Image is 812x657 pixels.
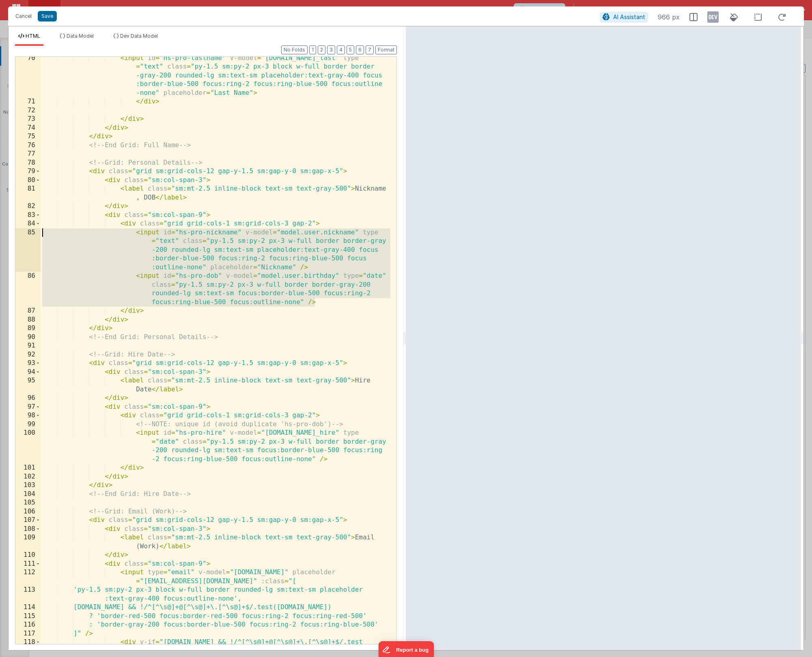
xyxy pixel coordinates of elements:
button: No Folds [281,45,308,54]
span: Dev Data Model [120,33,158,39]
div: 99 [15,420,41,429]
div: 89 [15,324,41,333]
button: Save [38,11,57,21]
button: Cancel [11,11,36,22]
div: 104 [15,490,41,499]
div: 107 [15,516,41,525]
div: 78 [15,159,41,167]
div: 117 [15,629,41,638]
div: 92 [15,350,41,359]
div: 94 [15,368,41,377]
div: 83 [15,211,41,220]
div: 97 [15,403,41,412]
div: 74 [15,124,41,133]
div: 115 [15,612,41,621]
div: 98 [15,411,41,420]
div: 88 [15,316,41,324]
button: 5 [347,45,354,54]
span: 966 px [658,12,680,22]
div: 96 [15,394,41,403]
div: 85 [15,228,41,272]
button: AI Assistant [600,12,648,22]
button: 2 [318,45,325,54]
div: 86 [15,272,41,307]
div: 71 [15,97,41,106]
div: 84 [15,219,41,228]
div: 114 [15,603,41,612]
div: 112 [15,568,41,586]
button: Format [375,45,397,54]
div: 72 [15,106,41,115]
button: 3 [327,45,335,54]
div: 110 [15,551,41,560]
div: 106 [15,507,41,516]
div: 81 [15,185,41,202]
div: 76 [15,141,41,150]
div: 95 [15,376,41,394]
div: 79 [15,167,41,176]
div: 102 [15,472,41,481]
div: 73 [15,115,41,124]
span: AI Assistant [613,13,645,20]
div: 113 [15,586,41,603]
div: 70 [15,54,41,98]
button: 1 [309,45,316,54]
span: Data Model [67,33,94,39]
div: 91 [15,341,41,350]
div: 100 [15,429,41,464]
div: 75 [15,132,41,141]
div: 105 [15,498,41,507]
div: 101 [15,464,41,472]
div: 87 [15,307,41,316]
span: HTML [26,33,40,39]
div: 90 [15,333,41,342]
div: 118 [15,638,41,655]
div: 93 [15,359,41,368]
button: 6 [356,45,364,54]
div: 77 [15,150,41,159]
div: 80 [15,176,41,185]
div: 108 [15,525,41,534]
button: 7 [366,45,374,54]
button: 4 [337,45,345,54]
div: 116 [15,620,41,629]
div: 111 [15,560,41,569]
div: 109 [15,533,41,551]
div: 103 [15,481,41,490]
div: 82 [15,202,41,211]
